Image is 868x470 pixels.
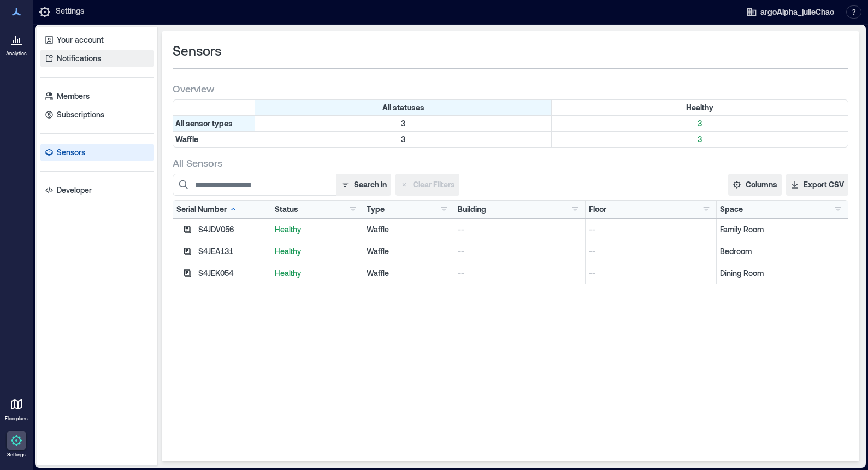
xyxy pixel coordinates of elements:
span: All Sensors [173,156,222,169]
button: Clear Filters [395,174,459,196]
p: Settings [7,451,26,458]
p: -- [458,246,582,257]
p: Dining Room [720,268,845,279]
div: S4JEK054 [198,268,268,279]
div: Status [275,204,298,215]
a: Developer [40,181,154,199]
div: Floor [589,204,606,215]
a: Notifications [40,50,154,67]
div: S4JEA131 [198,246,268,257]
p: 3 [257,134,549,145]
div: All statuses [255,100,552,115]
div: Waffle [367,268,451,279]
div: Filter by Status: Healthy [552,100,848,115]
button: argoAlpha_julieChao [743,3,837,21]
a: Floorplans [2,391,31,425]
p: Subscriptions [57,109,104,120]
p: Notifications [57,53,101,64]
button: Columns [728,174,782,196]
p: Bedroom [720,246,845,257]
p: -- [589,268,713,279]
span: Sensors [173,42,221,60]
div: Filter by Type: Waffle [173,132,255,147]
p: Healthy [275,246,359,257]
p: Sensors [57,147,85,158]
div: Filter by Type: Waffle & Status: Healthy [552,132,848,147]
p: -- [458,268,582,279]
p: Your account [57,34,104,45]
p: 3 [257,118,549,129]
p: Healthy [275,224,359,235]
a: Subscriptions [40,106,154,124]
p: Family Room [720,224,845,235]
p: -- [458,224,582,235]
p: Settings [56,5,84,19]
p: Members [57,91,90,102]
a: Settings [3,427,29,461]
a: Sensors [40,144,154,161]
p: Analytics [6,50,27,57]
p: 3 [554,134,846,145]
span: argoAlpha_julieChao [760,7,834,17]
div: S4JDV056 [198,224,268,235]
p: Floorplans [5,415,28,422]
div: Building [458,204,486,215]
div: Type [367,204,385,215]
p: -- [589,224,713,235]
a: Members [40,87,154,105]
p: Healthy [275,268,359,279]
div: Serial Number [176,204,238,215]
button: Search in [336,174,391,196]
p: -- [589,246,713,257]
span: Overview [173,82,214,95]
p: 3 [554,118,846,129]
div: Space [720,204,743,215]
a: Analytics [3,26,30,60]
p: Developer [57,185,92,196]
a: Your account [40,31,154,49]
div: Waffle [367,224,451,235]
div: Waffle [367,246,451,257]
div: All sensor types [173,116,255,131]
button: Export CSV [786,174,848,196]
